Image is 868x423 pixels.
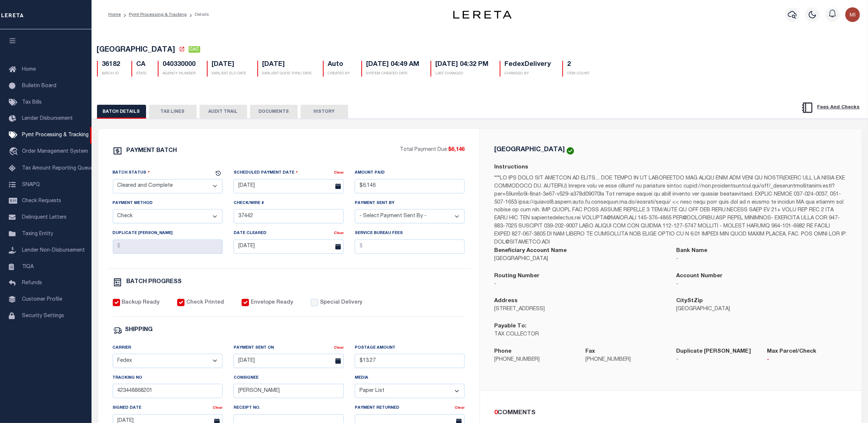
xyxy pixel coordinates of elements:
span: Home [22,67,36,72]
span: Delinquent Letters [22,215,67,220]
button: BATCH DETAILS [97,105,146,119]
span: TIQA [22,264,34,269]
p: - [495,281,666,289]
p: [GEOGRAPHIC_DATA] [676,305,847,313]
label: Duplicate [PERSON_NAME] [113,230,173,237]
label: Scheduled Payment Date [234,169,298,176]
span: Bulletin Board [22,84,56,89]
a: Home [108,12,121,17]
label: Payable To: [495,322,527,331]
span: Lender Non-Disbursement [22,248,85,253]
input: $ [113,240,223,254]
p: EARLIEST ELD DATE [212,71,246,77]
img: check-icon-green.svg [567,147,574,155]
button: DOCUMENTS [250,105,298,119]
label: Phone [495,348,512,356]
label: Address [495,297,518,305]
span: $6,146 [448,147,465,152]
p: [PHONE_NUMBER] [495,356,574,364]
a: Clear [334,346,344,350]
label: Bank Name [676,247,707,255]
a: Clear [213,406,223,410]
span: CAC [189,46,200,53]
p: - [676,255,847,263]
label: Media [355,375,368,381]
a: Pymt Processing & Tracking [129,12,187,17]
span: Check Requests [22,198,61,204]
label: Postage Amount [355,345,395,351]
div: COMMENTS [495,408,844,418]
span: Taxing Entity [22,231,53,237]
label: Consignee [234,375,258,381]
input: $ [355,354,465,368]
img: svg+xml;base64,PHN2ZyB4bWxucz0iaHR0cDovL3d3dy53My5vcmcvMjAwMC9zdmciIHBvaW50ZXItZXZlbnRzPSJub25lIi... [845,7,860,22]
label: Carrier [113,345,131,351]
button: Fees And Checks [798,100,863,115]
label: Payment Returned [355,405,399,411]
p: LAST CHANGED [436,71,489,77]
span: Order Management System [22,149,88,154]
p: [PHONE_NUMBER] [585,356,665,364]
label: Check Printed [186,299,224,307]
p: CREATED BY [328,71,350,77]
h6: SHIPPING [125,327,153,333]
li: Details [187,11,209,18]
p: - [767,356,847,364]
h5: 2 [567,61,590,69]
p: BATCH ID [102,71,120,77]
p: STATE [137,71,147,77]
p: AGENCY NUMBER [163,71,196,77]
span: 0 [495,410,498,416]
label: Special Delivery [320,299,362,307]
button: AUDIT TRAIL [200,105,247,119]
p: - [676,281,847,289]
h5: [GEOGRAPHIC_DATA] [495,146,565,153]
label: Tracking No [113,375,142,381]
label: Check/Wire # [234,200,264,207]
h5: [DATE] 04:32 PM [436,61,489,69]
label: Instructions [495,163,529,172]
label: Date Cleared [234,230,267,237]
p: ***LO IPS DOLO SIT AMETCON AD ELITS.... DOE TEMPO IN UT LABOREETDO MAG ALIQU ENIM ADM VENI QU NOS... [495,175,847,247]
label: Receipt No. [234,405,260,411]
h6: BATCH PROGRESS [127,279,182,285]
h5: FedexDelivery [505,61,551,69]
label: Max Parcel/Check [767,348,816,356]
p: Total Payment Due: [400,146,465,154]
p: - [676,356,756,364]
label: Batch Status [113,169,150,176]
a: Clear [455,406,465,410]
label: Envelope Ready [251,299,293,307]
span: Customer Profile [22,297,62,302]
span: Security Settings [22,313,64,319]
label: Account Number [676,272,723,281]
span: Tax Bills [22,100,42,105]
p: TAX COLLECTOR [495,331,666,339]
img: logo-dark.svg [453,11,512,19]
a: CAC [189,47,200,54]
h5: [DATE] 04:49 AM [366,61,420,69]
label: Routing Number [495,272,540,281]
label: Payment Method [113,200,153,207]
h5: [DATE] [212,61,246,69]
label: Fax [585,348,595,356]
input: $ [355,240,465,254]
button: HISTORY [301,105,348,119]
span: Lender Disbursement [22,116,73,121]
i: travel_explore [9,147,21,157]
p: ITEM COUNT [567,71,590,77]
label: Payment Sent By [355,200,394,207]
p: [GEOGRAPHIC_DATA] [495,255,666,263]
label: Signed Date [113,405,142,411]
p: [STREET_ADDRESS] [495,305,666,313]
label: Amount Paid [355,170,385,176]
h5: 040330000 [163,61,196,69]
a: Clear [334,171,344,175]
h6: PAYMENT BATCH [127,148,177,154]
p: CHANGED BY [505,71,551,77]
span: Refunds [22,281,42,286]
label: Beneficiary Account Name [495,247,567,255]
span: SNAPQ [22,182,40,187]
span: Tax Amount Reporting Queue [22,166,93,171]
label: Service Bureau Fees [355,230,403,237]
